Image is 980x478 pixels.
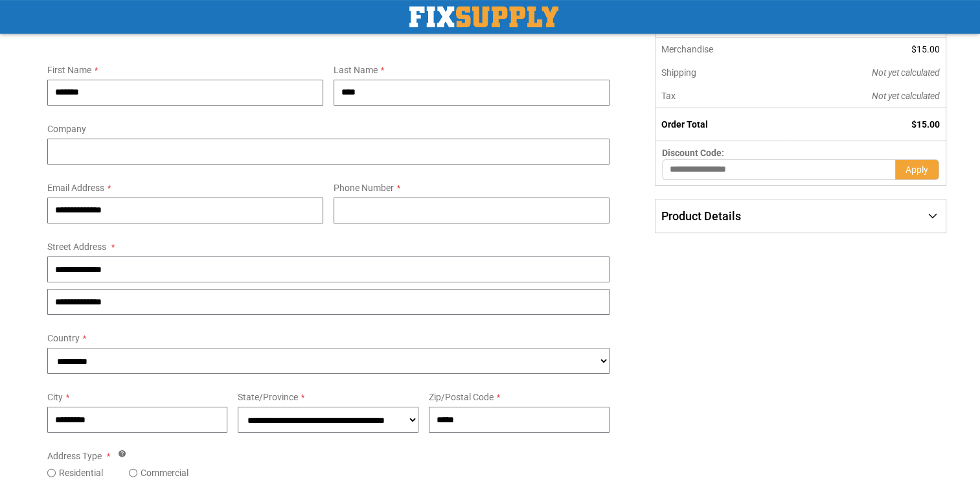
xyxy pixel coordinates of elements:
[47,392,63,402] span: City
[334,65,378,75] span: Last Name
[409,6,558,27] img: Fix Industrial Supply
[872,91,940,101] span: Not yet calculated
[655,84,784,108] th: Tax
[661,67,696,78] span: Shipping
[662,148,724,158] span: Discount Code:
[911,119,940,130] span: $15.00
[661,119,708,130] strong: Order Total
[895,159,939,180] button: Apply
[47,124,86,134] span: Company
[238,392,298,402] span: State/Province
[906,165,928,175] span: Apply
[47,65,91,75] span: First Name
[47,333,80,343] span: Country
[47,242,106,252] span: Street Address
[429,392,494,402] span: Zip/Postal Code
[911,44,940,54] span: $15.00
[661,209,741,223] span: Product Details
[655,38,784,61] th: Merchandise
[872,67,940,78] span: Not yet calculated
[334,183,394,193] span: Phone Number
[409,6,558,27] a: store logo
[47,183,104,193] span: Email Address
[47,451,102,461] span: Address Type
